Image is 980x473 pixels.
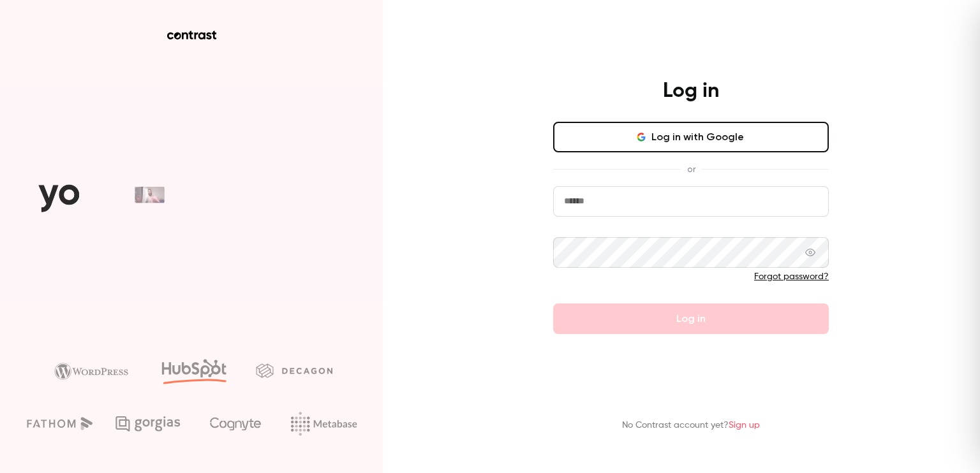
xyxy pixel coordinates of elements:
h4: Log in [663,78,719,104]
img: decagon [256,363,332,377]
button: Log in with Google [553,122,829,152]
a: Sign up [729,421,760,430]
p: No Contrast account yet? [622,419,760,432]
a: Forgot password? [754,272,829,281]
span: or [681,163,702,176]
